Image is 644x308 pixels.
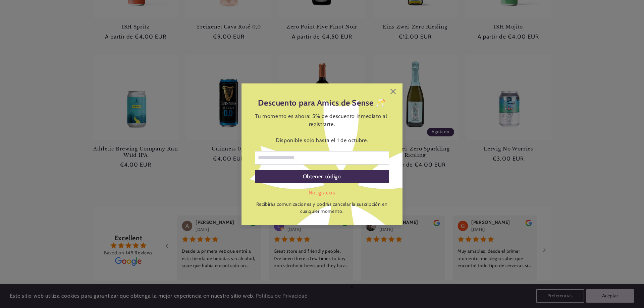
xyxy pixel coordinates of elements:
[255,97,389,109] header: Descuento para Amics de Sense 🥂
[255,151,389,165] input: Correo electrónico
[303,170,341,183] div: Obtener código
[255,112,389,144] div: Tu momento es ahora: 5% de descuento inmediato al registrarte. Disponible solo hasta el 1 de octu...
[255,170,389,183] div: Obtener código
[255,201,389,215] p: Recibirás comunicaciones y podrás cancelar la suscripción en cualquier momento.
[255,189,389,197] div: No, gracias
